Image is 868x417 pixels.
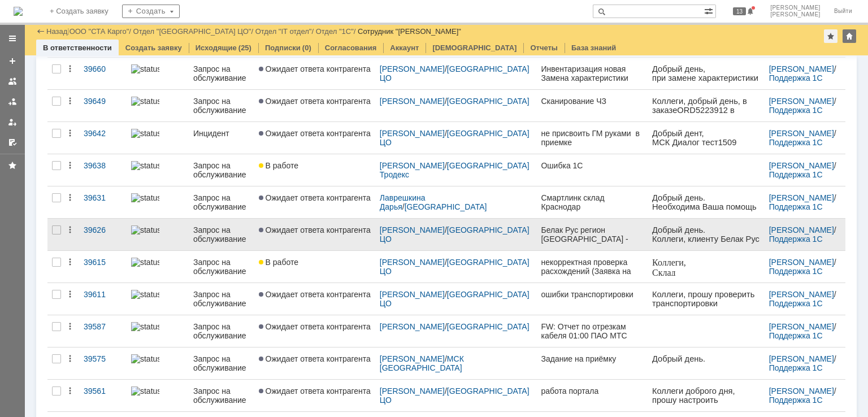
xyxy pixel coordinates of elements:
a: Сканирование ЧЗ [536,90,648,121]
a: 39561 [79,380,127,411]
a: Задание на приёмку [536,347,648,379]
div: Действия [66,64,75,73]
a: [GEOGRAPHIC_DATA] ЦО [380,225,532,244]
a: [PERSON_NAME] [769,258,834,267]
div: (25) [238,44,251,52]
div: не присвоить ГМ руками в приемке [541,129,643,147]
span: ru [61,221,68,231]
a: [PERSON_NAME] [380,161,445,170]
span: Ожидает ответа контрагента [259,290,371,299]
div: 39638 [84,161,122,170]
div: / [380,258,532,276]
a: Поддержка 1С [769,73,823,82]
div: Инцидент [193,129,250,138]
div: Добавить в избранное [824,29,837,43]
div: 39611 [84,290,122,299]
a: Ожидает ответа контрагента [254,347,375,379]
div: | [67,27,69,35]
span: В работе [259,161,298,170]
div: Запрос на обслуживание [193,386,250,405]
div: Запрос на обслуживание [193,225,250,244]
a: Подписки [265,44,301,52]
img: download [7,249,149,285]
a: statusbar-0 (1).png [127,251,189,283]
a: Отдел "1С" [316,27,354,36]
div: / [133,27,255,36]
div: 39649 [84,97,122,106]
a: statusbar-0 (1).png [127,347,189,379]
a: Запрос на обслуживание [189,347,254,379]
a: В ответственности [43,44,112,52]
span: Ожидает ответа контрагента [259,386,371,396]
span: . [40,181,42,190]
a: Назад [46,27,67,36]
a: [GEOGRAPHIC_DATA] ЦО [380,64,532,82]
a: statusbar-100 (1).png [127,90,189,121]
a: Белак Рус регион [GEOGRAPHIC_DATA] - интеграция [536,219,648,250]
a: Заявки в моей ответственности [3,93,21,111]
a: В работе [254,154,375,186]
span: www [7,221,25,231]
img: logo [14,7,23,16]
a: [PERSON_NAME] [380,64,445,73]
a: Лаврешкина Дарья [380,193,428,211]
a: Запрос на обслуживание [189,283,254,315]
a: [PERSON_NAME] [380,322,445,331]
div: / [769,386,841,405]
div: 39575 [84,354,122,363]
a: 39615 [79,251,127,283]
a: Поддержка 1С [769,106,823,115]
div: Действия [66,322,75,331]
span: ООО «Бауцентр Рус» [5,405,84,414]
a: bubkin.k@ [7,212,46,221]
a: Поддержка 1С [769,396,823,405]
a: Ожидает ответа контрагента [254,315,375,347]
span: . [27,210,29,218]
span: Ожидает ответа контрагента [259,64,371,73]
a: Запрос на обслуживание [189,251,254,283]
div: / [769,193,841,211]
div: (0) [302,44,311,52]
a: [PERSON_NAME] [380,354,445,363]
div: / [769,290,841,308]
div: / [769,129,841,147]
div: Действия [66,161,75,170]
span: Оф. тел.: + [7,184,57,193]
div: Запрос на обслуживание [193,64,250,82]
div: / [769,258,841,276]
a: 39575 [79,347,127,379]
span: ОП г. [GEOGRAPHIC_DATA] [7,175,116,184]
a: 39638 [79,154,127,186]
a: В работе [254,251,375,283]
a: statusbar-0 (1).png [127,154,189,186]
a: [GEOGRAPHIC_DATA] [447,97,530,106]
div: Действия [66,129,75,138]
img: statusbar-100 (1).png [131,64,159,73]
a: statusbar-60 (1).png [127,283,189,315]
a: Исходящие [196,44,237,52]
div: / [769,161,841,179]
span: ООО «Вольта Энерджи» [5,116,97,125]
a: Ожидает ответа контрагента [254,58,375,89]
span: В работе [259,258,298,267]
span: @[DOMAIN_NAME] [28,131,103,140]
span: stacargo [27,221,59,231]
img: statusbar-60 (1).png [131,290,159,299]
div: Запрос на обслуживание [193,322,250,340]
div: Действия [66,97,75,106]
img: statusbar-0 (1).png [131,386,159,396]
a: FW: Отчет по отрезкам кабеля 01:00 ПАО МТС [GEOGRAPHIC_DATA] [536,315,648,347]
a: statusbar-0 (1).png [127,380,189,411]
div: Запрос на обслуживание [193,354,250,372]
a: Перейти на домашнюю страницу [14,7,23,16]
span: . [37,171,40,180]
a: Смартлинк склад Краснодар транспортировка [536,186,648,218]
img: statusbar-100 (1).png [131,97,159,106]
span: @ [38,212,46,221]
span: ORD [25,9,44,18]
div: Создать [122,5,180,18]
a: Запрос на обслуживание [189,380,254,411]
a: 39611 [79,283,127,315]
span: Ожидает ответа контрагента [259,129,371,138]
a: Ожидает ответа контрагента [254,283,375,315]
